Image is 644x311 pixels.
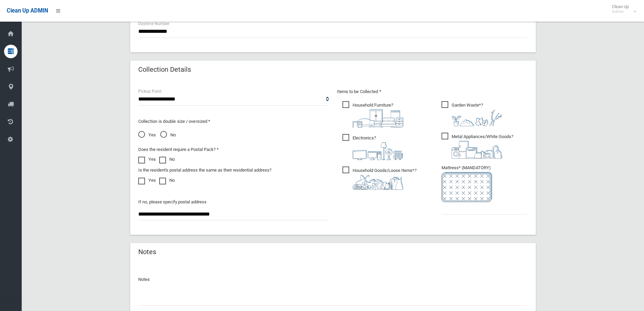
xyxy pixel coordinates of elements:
[342,166,416,190] span: Household Goods/Loose Items*
[130,245,164,259] header: Notes
[138,166,271,174] label: Is the resident's postal address the same as their residential address?
[159,155,175,163] label: No
[442,101,502,126] span: Garden Waste*
[353,142,403,160] img: 394712a680b73dbc3d2a6a3a7ffe5a07.png
[442,165,528,202] span: Mattress* (MANDATORY)
[138,146,219,154] label: Does the resident require a Postal Pack? *
[160,131,176,139] span: No
[138,131,156,139] span: Yes
[609,4,636,14] span: Clean Up
[442,172,492,202] img: e7408bece873d2c1783593a074e5cb2f.png
[342,134,403,160] span: Electronics
[452,134,513,159] i: ?
[159,176,175,184] label: No
[353,135,403,160] i: ?
[130,63,199,76] header: Collection Details
[442,133,513,159] span: Metal Appliances/White Goods
[452,141,502,159] img: 36c1b0289cb1767239cdd3de9e694f19.png
[138,176,156,184] label: Yes
[342,101,403,128] span: Household Furniture
[612,9,629,14] small: Admin
[138,117,329,126] p: Collection is double size / oversized *
[138,155,156,163] label: Yes
[452,109,502,126] img: 4fd8a5c772b2c999c83690221e5242e0.png
[337,88,528,96] p: Items to be Collected *
[452,103,502,126] i: ?
[138,198,207,206] label: If no, please specify postal address
[7,7,48,14] span: Clean Up ADMIN
[353,168,416,190] i: ?
[353,175,403,190] img: b13cc3517677393f34c0a387616ef184.png
[353,103,403,128] i: ?
[138,275,528,284] p: Notes
[353,109,403,128] img: aa9efdbe659d29b613fca23ba79d85cb.png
